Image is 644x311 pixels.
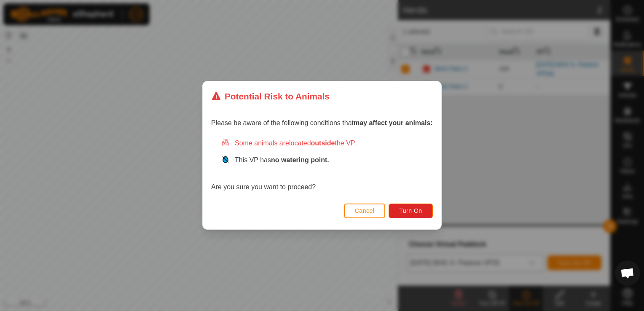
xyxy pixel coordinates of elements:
[289,140,356,147] span: located the VP.
[400,208,422,214] span: Turn On
[271,157,329,164] strong: no watering point.
[211,90,330,103] div: Potential Risk to Animals
[211,120,433,127] span: Please be aware of the following conditions that
[211,139,433,193] div: Are you sure you want to proceed?
[355,208,375,214] span: Cancel
[235,157,329,164] span: This VP has
[354,120,433,127] strong: may affect your animals:
[344,204,386,218] button: Cancel
[389,204,433,218] button: Turn On
[311,140,335,147] strong: outside
[615,260,640,286] div: Open chat
[221,139,433,149] div: Some animals are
